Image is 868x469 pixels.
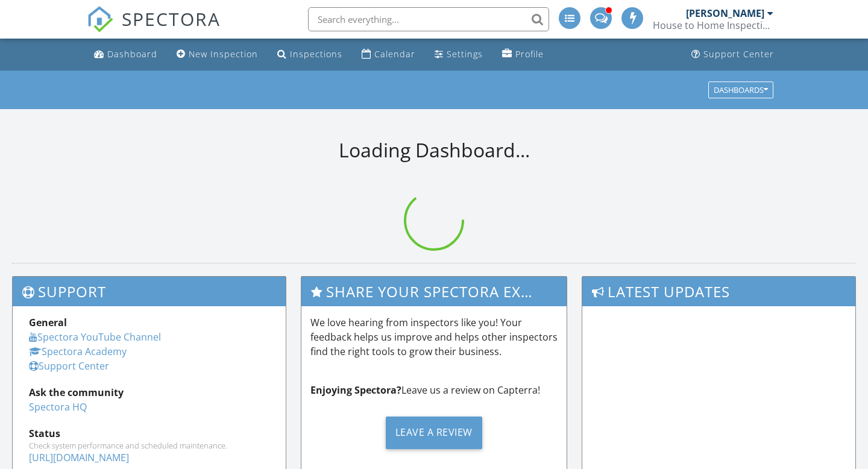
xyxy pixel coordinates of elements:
[653,19,773,31] div: House to Home Inspection Services PLLC
[172,43,263,66] a: New Inspection
[29,451,129,464] a: [URL][DOMAIN_NAME]
[29,316,67,329] strong: General
[29,441,269,450] div: Check system performance and scheduled maintenance.
[686,7,764,19] div: [PERSON_NAME]
[310,383,558,397] p: Leave us a review on Capterra!
[301,277,567,306] h3: Share Your Spectora Experience
[272,43,347,66] a: Inspections
[29,400,87,414] a: Spectora HQ
[430,43,488,66] a: Settings
[708,81,773,98] button: Dashboards
[29,359,109,373] a: Support Center
[87,16,221,42] a: SPECTORA
[89,43,162,66] a: Dashboard
[386,417,482,449] div: Leave a Review
[29,426,269,441] div: Status
[687,43,779,66] a: Support Center
[122,6,221,31] span: SPECTORA
[107,48,157,60] div: Dashboard
[374,48,415,60] div: Calendar
[310,407,558,458] a: Leave a Review
[703,48,774,60] div: Support Center
[515,48,544,60] div: Profile
[447,48,483,60] div: Settings
[310,383,401,397] strong: Enjoying Spectora?
[13,277,286,306] h3: Support
[189,48,258,60] div: New Inspection
[290,48,342,60] div: Inspections
[29,345,127,358] a: Spectora Academy
[310,315,558,359] p: We love hearing from inspectors like you! Your feedback helps us improve and helps other inspecto...
[714,86,768,94] div: Dashboards
[497,43,549,66] a: Profile
[357,43,420,66] a: Calendar
[87,6,113,33] img: The Best Home Inspection Software - Spectora
[29,385,269,400] div: Ask the community
[29,330,161,344] a: Spectora YouTube Channel
[582,277,855,306] h3: Latest Updates
[308,7,549,31] input: Search everything...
